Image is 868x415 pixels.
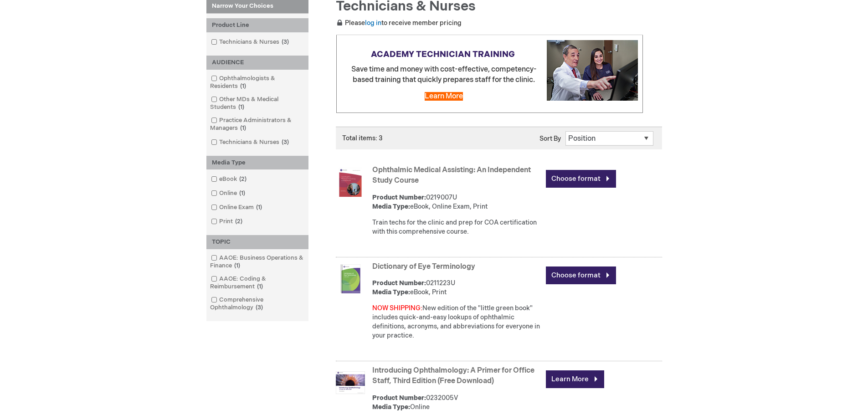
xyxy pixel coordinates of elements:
[539,135,561,143] label: Sort By
[209,138,293,147] a: Technicians & Nurses3
[372,279,426,287] strong: Product Number:
[336,168,365,197] img: Ophthalmic Medical Assisting: An Independent Study Course
[372,203,410,210] strong: Media Type:
[238,82,248,90] span: 1
[253,304,265,311] span: 3
[206,156,308,170] div: Media Type
[372,288,410,296] strong: Media Type:
[209,38,293,46] a: Technicians & Nurses3
[365,19,381,27] a: log in
[209,74,306,91] a: Ophthalmologists & Residents1
[279,138,291,146] span: 3
[209,254,306,270] a: AAOE: Business Operations & Finance1
[255,283,265,290] span: 1
[372,304,541,340] div: New edition of the "little green book" includes quick-and-easy lookups of ophthalmic definitions,...
[372,193,541,211] div: 0219007U eBook, Online Exam, Print
[372,304,422,312] font: NOW SHIPPING:
[206,18,308,32] div: Product Line
[209,217,246,226] a: Print2
[279,38,291,46] span: 3
[233,218,245,225] span: 2
[209,175,250,184] a: eBook2
[209,116,306,133] a: Practice Administrators & Managers1
[546,370,604,388] a: Learn More
[206,56,308,70] div: AUDIENCE
[546,266,616,284] a: Choose format
[372,166,531,185] a: Ophthalmic Medical Assisting: An Independent Study Course
[372,403,410,411] strong: Media Type:
[336,264,365,293] img: Dictionary of Eye Terminology
[206,235,308,249] div: TOPIC
[372,218,541,236] div: Train techs for the clinic and prep for COA certification with this comprehensive course.
[209,95,306,112] a: Other MDs & Medical Students1
[372,366,534,385] a: Introducing Ophthalmology: A Primer for Office Staff, Third Edition (Free Download)
[547,40,638,101] img: Explore cost-effective Academy technician training programs
[371,50,515,59] strong: ACADEMY TECHNICIAN TRAINING
[237,175,249,183] span: 2
[209,189,249,198] a: Online1
[546,170,616,188] a: Choose format
[209,296,306,312] a: Comprehensive Ophthalmology3
[425,92,463,101] a: Learn More
[237,190,247,197] span: 1
[209,275,306,291] a: AAOE: Coding & Reimbursement1
[209,203,266,212] a: Online Exam1
[336,19,462,27] span: Please to receive member pricing
[372,279,541,297] div: 0211223U eBook, Print
[341,65,638,86] p: Save time and money with cost-effective, competency-based training that quickly prepares staff fo...
[372,262,475,271] a: Dictionary of Eye Terminology
[342,134,383,142] span: Total items: 3
[336,368,365,397] img: Introducing Ophthalmology: A Primer for Office Staff, Third Edition (Free Download)
[372,394,541,412] div: 0232005V Online
[372,194,426,201] strong: Product Number:
[238,124,248,132] span: 1
[236,103,247,111] span: 1
[372,394,426,402] strong: Product Number:
[254,204,264,211] span: 1
[232,262,242,269] span: 1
